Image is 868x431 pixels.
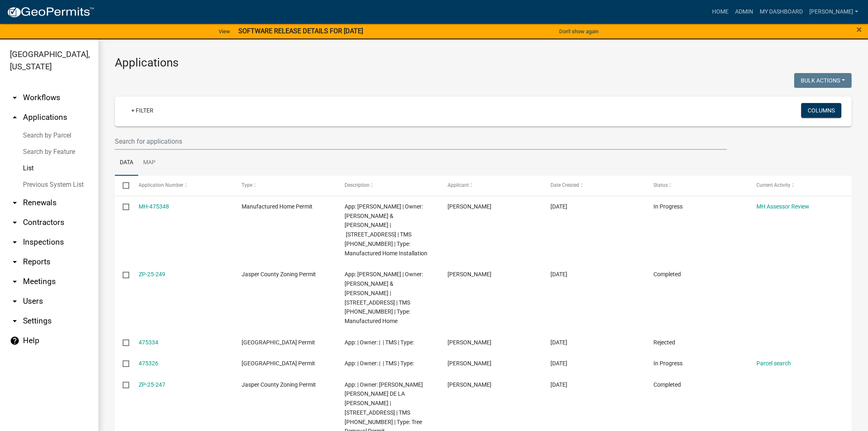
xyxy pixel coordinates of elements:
[139,360,158,367] a: 475326
[115,150,138,176] a: Data
[10,237,20,247] i: arrow_drop_down
[653,360,683,367] span: In Progress
[10,277,20,287] i: arrow_drop_down
[448,182,469,188] span: Applicant
[550,381,567,388] span: 09/08/2025
[709,4,732,20] a: Home
[10,316,20,326] i: arrow_drop_down
[653,381,681,388] span: Completed
[115,133,727,150] input: Search for applications
[448,381,491,388] span: maria mendoza
[756,182,790,188] span: Current Activity
[10,296,20,306] i: arrow_drop_down
[806,4,861,20] a: [PERSON_NAME]
[345,203,427,257] span: App: Raul Huerta | Owner: LYNCH BOBBY G & LINDA G | 6877 bees creek rd | TMS 085-00-01-023 | Type...
[857,25,862,34] button: Close
[550,360,567,367] span: 09/08/2025
[345,271,423,324] span: App: Nallely Gomez | Owner: LYNCH BOBBY G & LINDA G | 6877 bees creek rd | TMS 085-00-01-023 | Ty...
[448,203,491,210] span: Raul Huerta
[345,339,414,346] span: App: | Owner: | | TMS | Type:
[115,56,852,70] h3: Applications
[448,360,491,367] span: Placido
[345,360,414,367] span: App: | Owner: | | TMS | Type:
[139,381,165,388] a: ZP-25-247
[857,24,862,35] span: ×
[10,112,20,122] i: arrow_drop_up
[801,103,841,118] button: Columns
[139,182,183,188] span: Application Number
[139,339,158,346] a: 475334
[10,336,20,346] i: help
[125,103,160,118] a: + Filter
[10,218,20,227] i: arrow_drop_down
[749,176,852,195] datatable-header-cell: Current Activity
[543,176,646,195] datatable-header-cell: Date Created
[139,203,169,210] a: MH-475348
[345,182,370,188] span: Description
[653,339,675,346] span: Rejected
[138,150,160,176] a: Map
[653,203,683,210] span: In Progress
[448,339,491,346] span: Nathan Robert
[10,257,20,267] i: arrow_drop_down
[756,4,806,20] a: My Dashboard
[130,176,233,195] datatable-header-cell: Application Number
[242,360,315,367] span: Jasper County Building Permit
[10,198,20,208] i: arrow_drop_down
[794,73,852,88] button: Bulk Actions
[732,4,756,20] a: Admin
[238,27,363,35] strong: SOFTWARE RELEASE DETAILS FOR [DATE]
[115,176,130,195] datatable-header-cell: Select
[440,176,543,195] datatable-header-cell: Applicant
[653,271,681,277] span: Completed
[550,203,567,210] span: 09/08/2025
[10,93,20,103] i: arrow_drop_down
[215,25,233,38] a: View
[337,176,440,195] datatable-header-cell: Description
[233,176,336,195] datatable-header-cell: Type
[550,271,567,277] span: 09/08/2025
[242,271,316,277] span: Jasper County Zoning Permit
[550,182,579,188] span: Date Created
[242,203,313,210] span: Manufactured Home Permit
[646,176,749,195] datatable-header-cell: Status
[756,360,791,367] a: Parcel search
[550,339,567,346] span: 09/08/2025
[242,182,252,188] span: Type
[756,203,809,210] a: MH Assessor Review
[653,182,668,188] span: Status
[242,381,316,388] span: Jasper County Zoning Permit
[448,271,491,277] span: Raul Huerta
[242,339,315,346] span: Jasper County Building Permit
[556,25,602,38] button: Don't show again
[139,271,165,277] a: ZP-25-249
